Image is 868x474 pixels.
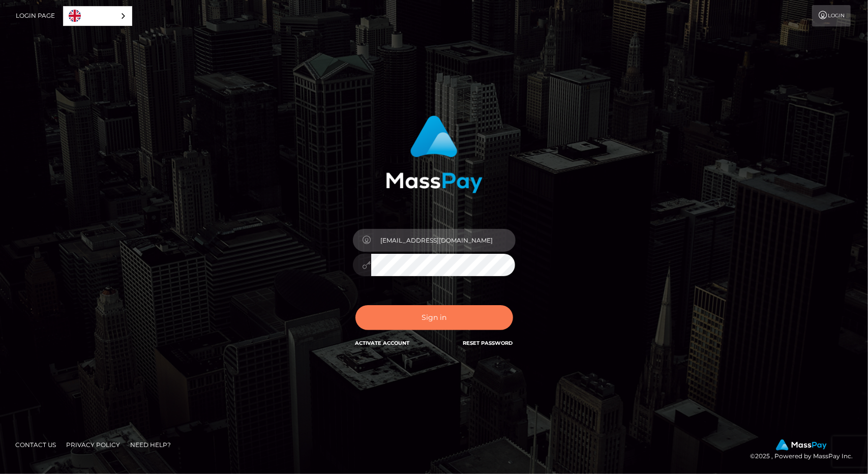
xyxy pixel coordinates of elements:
aside: Language selected: English [63,6,132,26]
img: MassPay [776,439,827,451]
a: Login Page [16,5,55,26]
a: Need Help? [126,437,175,453]
input: E-mail... [371,229,516,252]
div: Language [63,6,132,26]
a: Privacy Policy [62,437,124,453]
a: Reset Password [463,340,513,346]
button: Sign in [355,305,513,330]
div: © 2025 , Powered by MassPay Inc. [750,439,860,462]
a: Activate Account [355,340,410,346]
a: Contact Us [11,437,60,453]
a: English [64,7,132,25]
img: MassPay Login [386,115,483,193]
a: Login [812,5,851,26]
